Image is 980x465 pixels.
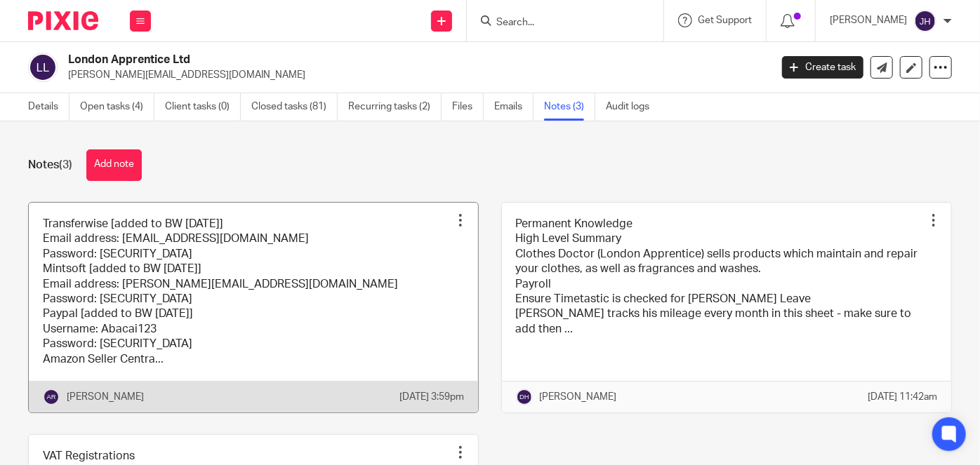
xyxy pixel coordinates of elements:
[698,15,752,25] span: Get Support
[86,149,142,181] button: Add note
[495,17,621,29] input: Search
[80,93,154,121] a: Open tasks (4)
[68,53,623,67] h2: London Apprentice Ltd
[348,93,442,121] a: Recurring tasks (2)
[28,11,98,30] img: Pixie
[606,93,660,121] a: Audit logs
[67,390,144,404] p: [PERSON_NAME]
[165,93,241,121] a: Client tasks (0)
[540,390,617,404] p: [PERSON_NAME]
[28,53,58,82] img: svg%3E
[782,56,863,79] a: Create task
[516,389,533,405] img: svg%3E
[494,93,534,121] a: Emails
[544,93,595,121] a: Notes (3)
[452,93,484,121] a: Files
[68,68,761,82] p: [PERSON_NAME][EMAIL_ADDRESS][DOMAIN_NAME]
[43,389,60,405] img: svg%3E
[28,93,69,121] a: Details
[868,390,937,404] p: [DATE] 11:42am
[59,159,72,170] span: (3)
[28,158,72,173] h1: Notes
[399,390,464,404] p: [DATE] 3:59pm
[251,93,338,121] a: Closed tasks (81)
[914,10,936,32] img: svg%3E
[830,13,907,27] p: [PERSON_NAME]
